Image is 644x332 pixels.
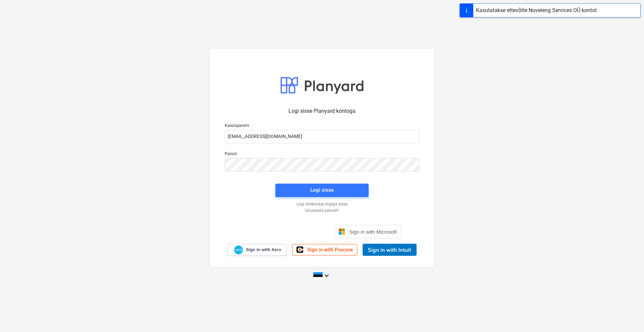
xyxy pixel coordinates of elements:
span: Sign in with Procore [307,247,353,253]
i: keyboard_arrow_down [323,272,331,280]
p: Parool [225,151,419,158]
span: Sign in with Xero [246,247,281,253]
iframe: Sisselogimine Google'i nupu abil [239,224,332,239]
a: Sign in with Procore [292,244,357,255]
a: Logi ühekordse lingiga sisse [221,202,423,207]
span: Sign in with Microsoft [349,229,397,235]
div: Logi sisse [310,186,334,194]
a: Unustasid parooli? [221,208,423,214]
p: Kasutajanimi [225,123,419,130]
button: Logi sisse [275,184,369,197]
p: Logi sisse Planyard kontoga [225,107,419,115]
input: Kasutajanimi [225,130,419,143]
img: Microsoft logo [338,228,345,235]
a: Sign in with Xero [227,244,287,256]
img: Xero logo [234,245,243,254]
div: Kasutatakse ettevõtte Noveleng Services OÜ kontot [476,6,597,14]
